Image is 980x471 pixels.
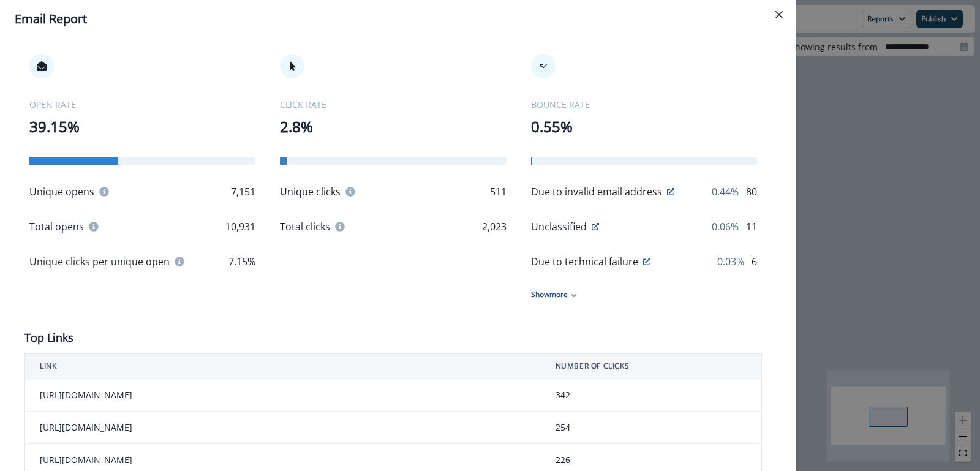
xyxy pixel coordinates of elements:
p: Top Links [24,330,73,346]
p: Unique clicks per unique open [29,254,170,269]
td: [URL][DOMAIN_NAME] [25,412,541,444]
p: 511 [490,184,507,199]
div: Email Report [15,10,782,28]
p: CLICK RATE [280,98,506,111]
p: 39.15% [29,116,255,138]
p: Due to invalid email address [531,184,662,199]
p: Due to technical failure [531,254,638,269]
p: 0.44% [712,184,739,199]
p: Unique clicks [280,184,341,199]
p: 0.55% [531,116,757,138]
p: BOUNCE RATE [531,98,757,111]
p: 2.8% [280,116,506,138]
td: [URL][DOMAIN_NAME] [25,379,541,412]
p: Show more [531,289,568,300]
p: 11 [746,219,757,234]
p: OPEN RATE [29,98,255,111]
p: 2,023 [482,219,507,234]
p: 7,151 [231,184,255,199]
p: 10,931 [225,219,255,234]
td: 254 [541,412,762,444]
p: Unclassified [531,219,587,234]
p: 7.15% [228,254,255,269]
p: 6 [752,254,757,269]
td: 342 [541,379,762,412]
p: Total opens [29,219,84,234]
button: Close [769,5,789,24]
p: 0.03% [717,254,744,269]
th: NUMBER OF CLICKS [541,354,762,379]
p: 80 [746,184,757,199]
p: Total clicks [280,219,330,234]
p: Unique opens [29,184,94,199]
p: 0.06% [712,219,739,234]
th: LINK [25,354,541,379]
